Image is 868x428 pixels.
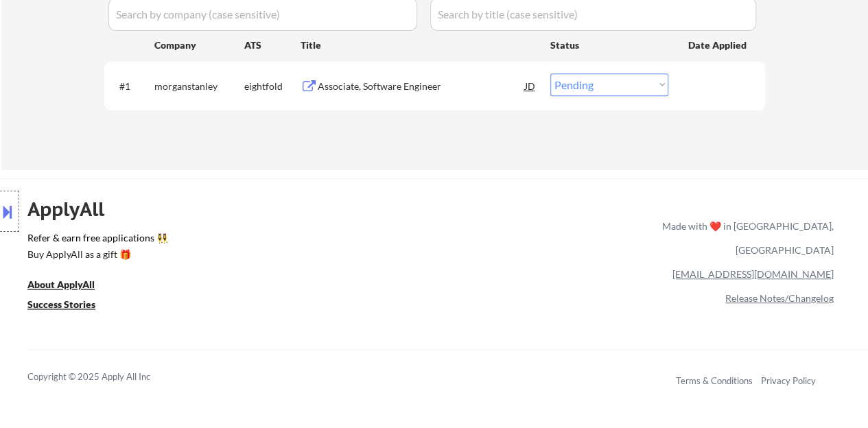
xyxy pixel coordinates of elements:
div: Status [550,32,668,57]
div: Made with ❤️ in [GEOGRAPHIC_DATA], [GEOGRAPHIC_DATA] [657,214,834,262]
div: eightfold [244,80,301,93]
div: Company [154,38,244,52]
div: JD [524,73,537,98]
a: Terms & Conditions [676,375,753,386]
a: [EMAIL_ADDRESS][DOMAIN_NAME] [672,268,834,280]
div: Title [301,38,537,52]
a: Privacy Policy [761,375,816,386]
a: Release Notes/Changelog [725,292,834,304]
div: Associate, Software Engineer [318,80,525,93]
div: morganstanley [154,80,244,93]
div: ATS [244,38,301,52]
div: Date Applied [688,38,749,52]
div: Copyright © 2025 Apply All Inc [27,370,185,384]
div: #1 [119,80,143,93]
